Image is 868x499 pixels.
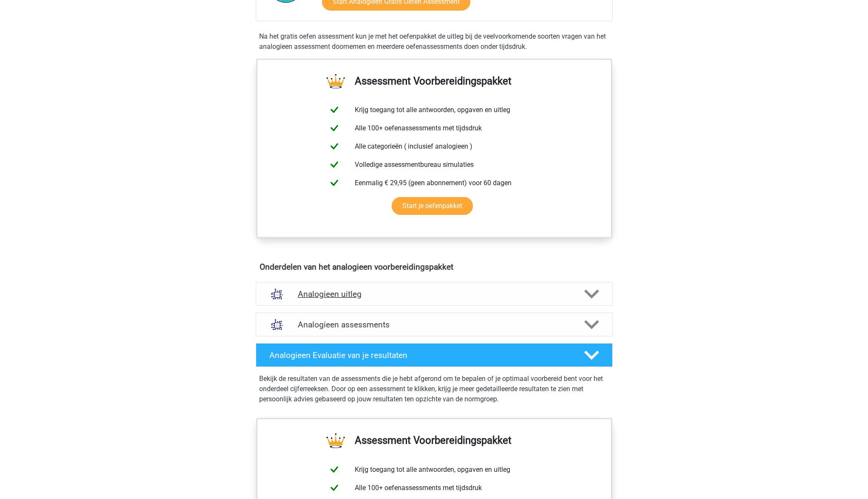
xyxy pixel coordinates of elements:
[392,197,473,215] a: Start je oefenpakket
[269,350,571,360] h4: Analogieen Evaluatie van je resultaten
[260,262,609,272] h4: Onderdelen van het analogieen voorbereidingspakket
[252,313,616,336] a: assessments Analogieen assessments
[266,283,288,305] img: analogieen uitleg
[256,31,613,52] div: Na het gratis oefen assessment kun je met het oefenpakket de uitleg bij de veelvoorkomende soorte...
[259,374,609,404] p: Bekijk de resultaten van de assessments die je hebt afgerond om te bepalen of je optimaal voorber...
[252,343,616,367] a: Analogieen Evaluatie van je resultaten
[252,282,616,306] a: uitleg Analogieen uitleg
[266,314,288,335] img: analogieen assessments
[298,320,571,330] h4: Analogieen assessments
[298,289,571,299] h4: Analogieen uitleg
